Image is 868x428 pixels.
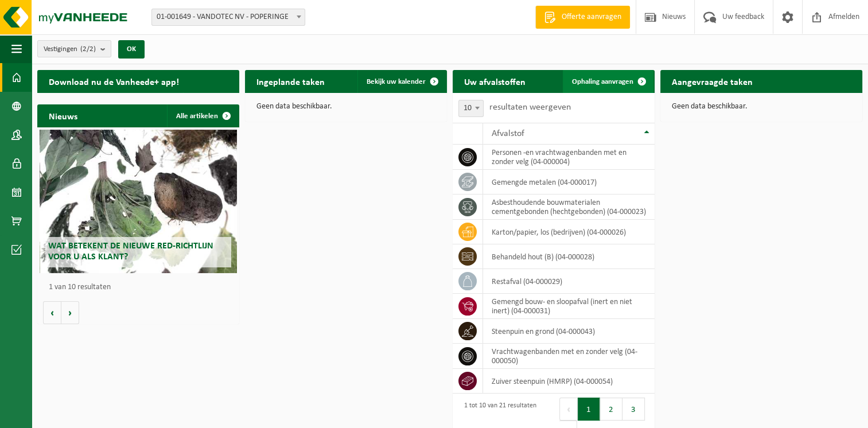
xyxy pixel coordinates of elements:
td: gemengde metalen (04-000017) [483,170,655,194]
h2: Download nu de Vanheede+ app! [37,70,190,92]
button: Vorige [43,301,61,324]
span: 10 [458,100,484,117]
h2: Uw afvalstoffen [453,70,537,92]
td: gemengd bouw- en sloopafval (inert en niet inert) (04-000031) [483,294,655,319]
td: steenpuin en grond (04-000043) [483,319,655,344]
p: Geen data beschikbaar. [256,103,435,111]
span: 10 [459,100,483,116]
td: asbesthoudende bouwmaterialen cementgebonden (hechtgebonden) (04-000023) [483,194,655,220]
td: restafval (04-000029) [483,269,655,294]
button: OK [118,40,145,59]
a: Alle artikelen [167,104,238,127]
count: (2/2) [80,45,96,53]
button: 3 [622,398,645,421]
a: Offerte aanvragen [535,6,630,29]
span: 01-001649 - VANDOTEC NV - POPERINGE [152,9,305,25]
h2: Ingeplande taken [245,70,336,92]
p: Geen data beschikbaar. [672,103,851,111]
span: 01-001649 - VANDOTEC NV - POPERINGE [151,9,305,26]
span: Vestigingen [44,41,96,58]
h2: Nieuws [37,104,89,127]
button: Vestigingen(2/2) [37,40,111,57]
td: karton/papier, los (bedrijven) (04-000026) [483,220,655,244]
span: Wat betekent de nieuwe RED-richtlijn voor u als klant? [48,242,213,262]
button: 2 [600,398,622,421]
label: resultaten weergeven [489,103,571,112]
button: 1 [578,398,600,421]
a: Wat betekent de nieuwe RED-richtlijn voor u als klant? [40,130,238,273]
button: Volgende [61,301,79,324]
h2: Aangevraagde taken [660,70,764,92]
button: Previous [559,398,578,421]
span: Ophaling aanvragen [572,78,633,85]
td: behandeld hout (B) (04-000028) [483,244,655,269]
span: Offerte aanvragen [559,11,624,23]
p: 1 van 10 resultaten [49,283,233,291]
a: Ophaling aanvragen [563,70,653,93]
td: vrachtwagenbanden met en zonder velg (04-000050) [483,344,655,369]
td: zuiver steenpuin (HMRP) (04-000054) [483,369,655,394]
span: Afvalstof [492,129,524,138]
span: Bekijk uw kalender [367,78,426,85]
td: personen -en vrachtwagenbanden met en zonder velg (04-000004) [483,145,655,170]
a: Bekijk uw kalender [357,70,446,93]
